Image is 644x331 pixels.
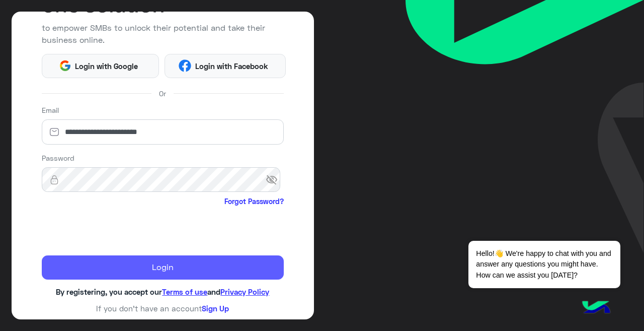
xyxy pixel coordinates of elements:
[42,304,284,313] h6: If you don’t have an account
[42,153,74,163] label: Password
[162,287,207,296] a: Terms of use
[59,59,71,72] img: Google
[42,127,67,137] img: email
[42,105,59,115] label: Email
[42,209,195,248] iframe: reCAPTCHA
[202,304,229,313] a: Sign Up
[42,22,284,46] p: to empower SMBs to unlock their potential and take their business online.
[191,60,272,72] span: Login with Facebook
[165,54,286,78] button: Login with Facebook
[159,88,166,99] span: Or
[42,255,284,280] button: Login
[207,287,220,296] span: and
[42,175,67,185] img: lock
[579,291,614,326] img: hulul-logo.png
[468,241,620,288] span: Hello!👋 We're happy to chat with you and answer any questions you might have. How can we assist y...
[220,287,269,296] a: Privacy Policy
[224,196,284,207] a: Forgot Password?
[71,60,142,72] span: Login with Google
[42,54,159,78] button: Login with Google
[179,59,191,72] img: Facebook
[266,171,284,189] span: visibility_off
[56,287,162,296] span: By registering, you accept our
